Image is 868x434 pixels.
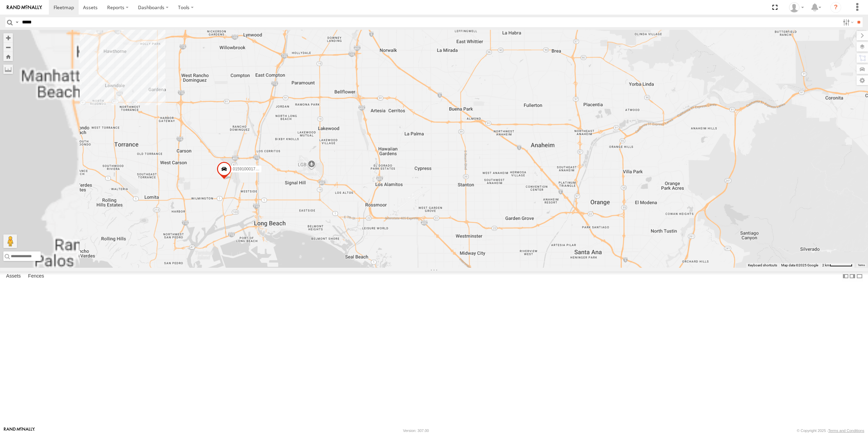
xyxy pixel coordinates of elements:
[842,271,849,281] label: Dock Summary Table to the Left
[3,64,13,74] label: Measure
[748,263,777,268] button: Keyboard shortcuts
[14,17,20,27] label: Search Query
[233,167,267,171] span: 015910001705881
[856,76,868,85] label: Map Settings
[797,429,864,433] div: © Copyright 2025 -
[840,17,855,27] label: Search Filter Options
[403,429,429,433] div: Version: 307.00
[849,271,856,281] label: Dock Summary Table to the Right
[781,263,818,267] span: Map data ©2025 Google
[3,33,13,42] button: Zoom in
[3,52,13,61] button: Zoom Home
[830,2,841,13] i: ?
[856,271,863,281] label: Hide Summary Table
[3,234,17,248] button: Drag Pegman onto the map to open Street View
[822,263,830,267] span: 2 km
[828,429,864,433] a: Terms and Conditions
[820,263,854,268] button: Map Scale: 2 km per 63 pixels
[4,427,35,434] a: Visit our Website
[858,264,865,267] a: Terms (opens in new tab)
[787,2,806,13] div: Dispatch
[7,5,42,10] img: rand-logo.svg
[25,271,47,281] label: Fences
[3,271,24,281] label: Assets
[3,42,13,52] button: Zoom out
